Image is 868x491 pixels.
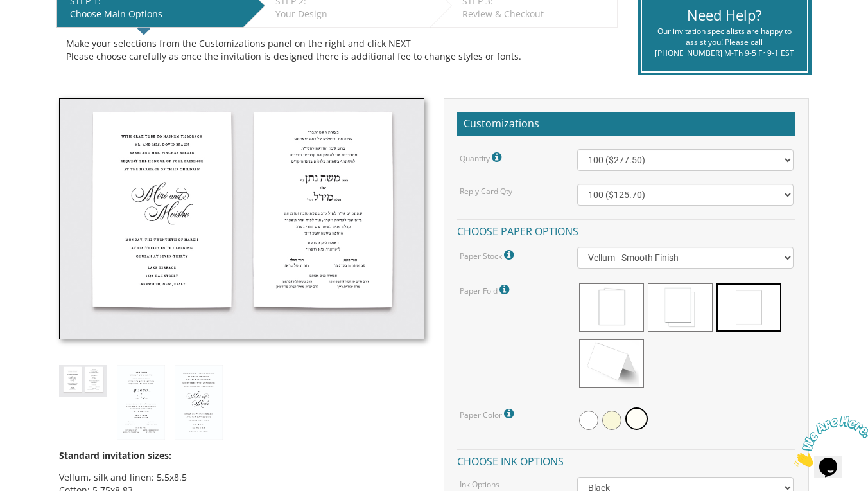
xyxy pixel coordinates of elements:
label: Quantity [460,149,505,166]
img: style1_heb.jpg [117,365,165,440]
label: Ink Options [460,479,499,490]
div: Our invitation specialists are happy to assist you! Please call [PHONE_NUMBER] M-Th 9-5 Fr 9-1 EST [652,26,798,58]
img: style1_eng.jpg [175,365,223,440]
li: Vellum, silk and linen: 5.5x8.5 [59,471,424,484]
h2: Customizations [457,112,795,136]
img: Chat attention grabber [5,5,85,56]
div: Your Design [275,8,424,21]
h4: Choose ink options [457,449,795,471]
iframe: chat widget [788,411,868,472]
img: style1_thumb2.jpg [59,365,107,397]
div: Need Help? [652,5,798,25]
div: Make your selections from the Customizations panel on the right and click NEXT Please choose care... [66,37,608,63]
div: Review & Checkout [462,8,610,21]
span: Standard invitation sizes: [59,449,171,461]
div: Choose Main Options [70,8,237,21]
label: Reply Card Qty [460,186,512,197]
h4: Choose paper options [457,219,795,241]
label: Paper Fold [460,281,512,298]
label: Paper Color [460,406,517,422]
label: Paper Stock [460,247,517,263]
img: style1_thumb2.jpg [59,98,424,339]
